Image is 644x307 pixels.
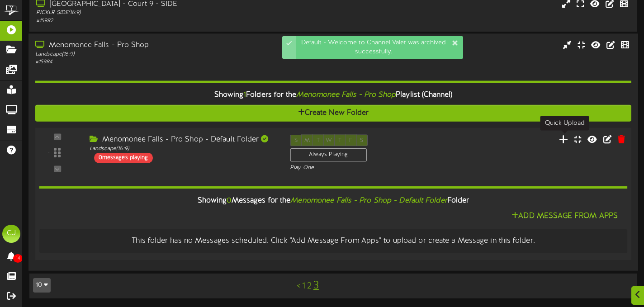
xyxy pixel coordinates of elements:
div: Always Playing [290,148,366,162]
div: CJ [2,225,20,243]
button: Create New Folder [35,104,631,121]
i: Menomonee Falls - Pro Shop [296,90,396,99]
div: Showing Folders for the Playlist (Channel) [28,85,638,104]
div: Play One [290,164,426,171]
span: 14 [13,254,23,263]
div: # 15984 [35,58,276,66]
div: Default - Welcome to Channel Valet was archived successfully. [296,36,463,59]
i: Menomonee Falls - Pro Shop - Default Folder [290,196,447,204]
button: 10 [33,278,51,293]
div: Dismiss this notification [451,38,459,47]
span: 1 [243,90,246,99]
a: 1 [302,281,305,291]
div: Landscape ( 16:9 ) [90,145,276,152]
a: 3 [313,280,319,292]
div: Menomonee Falls - Pro Shop - Default Folder [90,134,276,145]
div: # 15982 [36,17,276,25]
a: 2 [307,281,312,291]
button: Add Message From Apps [509,210,620,222]
div: PICKLR SIDE ( 16:9 ) [36,9,276,17]
div: Menomonee Falls - Pro Shop [35,40,276,51]
div: Showing Messages for the Folder [32,191,634,210]
span: 0 [227,196,231,204]
div: This folder has no Messages scheduled. Click "Add Message From Apps" to upload or create a Messag... [46,236,620,246]
div: Landscape ( 16:9 ) [35,51,276,58]
a: < [297,281,300,291]
div: 0 messages playing [94,153,153,163]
